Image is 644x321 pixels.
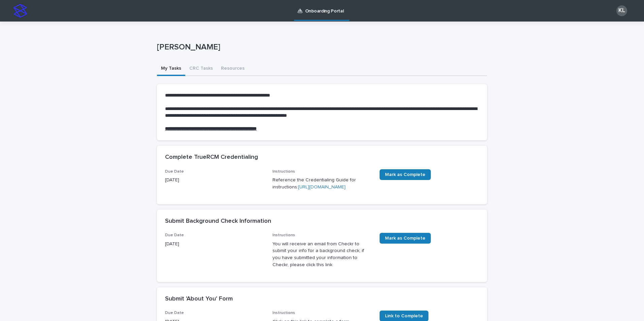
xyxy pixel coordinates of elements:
[380,169,431,180] a: Mark as Complete
[185,62,217,76] button: CRC Tasks
[272,170,295,174] span: Instructions
[165,241,264,248] p: [DATE]
[272,311,295,315] span: Instructions
[157,62,185,76] button: My Tasks
[272,241,372,269] p: You will receive an email from Checkr to submit your info for a background check; if you have sub...
[385,236,425,241] span: Mark as Complete
[165,170,184,174] span: Due Date
[616,5,627,16] div: KL
[217,62,249,76] button: Resources
[272,233,295,237] span: Instructions
[165,311,184,315] span: Due Date
[13,4,27,17] img: stacker-logo-s-only.png
[272,177,372,191] p: Reference the Credentialing Guide for instructions:
[165,177,264,184] p: [DATE]
[380,233,431,244] a: Mark as Complete
[157,42,484,52] p: [PERSON_NAME]
[298,185,346,189] a: [URL][DOMAIN_NAME]
[165,295,233,303] h2: Submit 'About You' Form
[385,314,423,318] span: Link to Complete
[385,172,425,177] span: Mark as Complete
[165,233,184,237] span: Due Date
[165,154,258,161] h2: Complete TrueRCM Credentialing
[165,218,271,225] h2: Submit Background Check Information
